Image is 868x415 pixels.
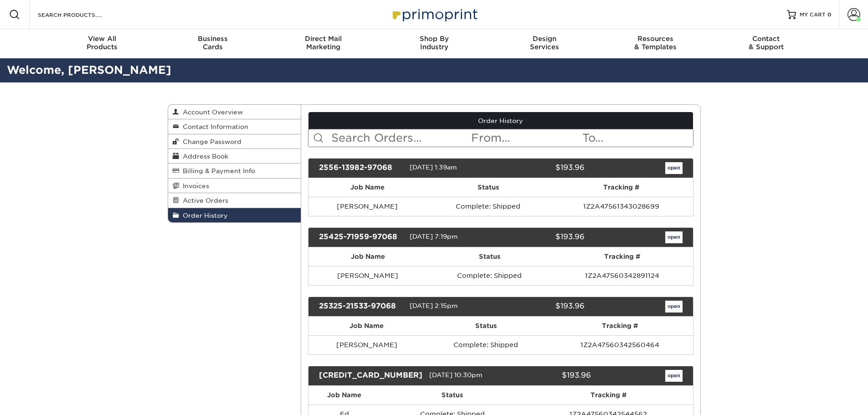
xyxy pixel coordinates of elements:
input: To... [581,129,693,147]
a: open [665,231,683,243]
input: Search Orders... [330,129,470,147]
span: Direct Mail [268,35,379,43]
span: Contact [711,35,822,43]
span: View All [47,35,158,43]
span: Account Overview [179,108,243,116]
div: & Support [711,35,822,51]
div: 25425-71959-97068 [312,231,410,243]
div: 2556-13982-97068 [312,162,410,174]
span: Shop By [379,35,489,43]
a: DesignServices [489,29,600,58]
a: View AllProducts [47,29,158,58]
a: Contact& Support [711,29,822,58]
td: [PERSON_NAME] [308,197,426,216]
span: 0 [827,11,832,18]
span: Billing & Payment Info [179,167,255,174]
a: open [665,301,683,313]
th: Status [427,247,552,266]
a: Order History [308,112,693,129]
a: Billing & Payment Info [168,164,301,178]
div: Cards [157,35,268,51]
div: $193.96 [494,301,591,313]
span: Contact Information [179,123,248,130]
th: Job Name [308,247,427,266]
td: [PERSON_NAME] [308,266,427,285]
span: Design [489,35,600,43]
a: BusinessCards [157,29,268,58]
span: Resources [600,35,711,43]
th: Status [380,386,524,405]
div: Products [47,35,158,51]
div: Services [489,35,600,51]
th: Tracking # [550,178,693,197]
span: Active Orders [179,197,228,204]
a: Contact Information [168,119,301,134]
a: Shop ByIndustry [379,29,489,58]
span: Order History [179,212,228,219]
a: Change Password [168,134,301,149]
div: 25325-21533-97068 [312,301,410,313]
th: Tracking # [552,247,693,266]
span: MY CART [800,11,826,19]
span: Change Password [179,138,241,145]
td: [PERSON_NAME] [308,335,425,354]
a: open [665,370,683,382]
a: Resources& Templates [600,29,711,58]
input: From... [470,129,581,147]
img: Primoprint [389,5,480,24]
div: & Templates [600,35,711,51]
span: [DATE] 1:39am [410,164,457,171]
div: [CREDIT_CARD_NUMBER] [312,370,429,382]
div: Industry [379,35,489,51]
a: Account Overview [168,105,301,119]
div: $193.96 [494,162,591,174]
th: Status [425,317,547,335]
a: Direct MailMarketing [268,29,379,58]
span: Invoices [179,182,209,190]
th: Job Name [308,317,425,335]
span: [DATE] 7:19pm [410,233,458,240]
td: 1Z2A47560342891124 [552,266,693,285]
td: Complete: Shipped [425,335,547,354]
th: Job Name [308,386,380,405]
td: Complete: Shipped [427,266,552,285]
div: Marketing [268,35,379,51]
a: Address Book [168,149,301,164]
a: Invoices [168,179,301,193]
div: $193.96 [494,231,591,243]
div: $193.96 [507,370,598,382]
span: [DATE] 10:30pm [429,371,483,379]
th: Status [426,178,550,197]
span: Business [157,35,268,43]
th: Job Name [308,178,426,197]
td: 1Z2A47560342560464 [547,335,693,354]
td: Complete: Shipped [426,197,550,216]
a: open [665,162,683,174]
th: Tracking # [524,386,693,405]
input: SEARCH PRODUCTS..... [37,9,126,20]
td: 1Z2A47561343028699 [550,197,693,216]
th: Tracking # [547,317,693,335]
span: [DATE] 2:15pm [410,302,458,309]
span: Address Book [179,153,228,160]
a: Active Orders [168,193,301,208]
a: Order History [168,208,301,222]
